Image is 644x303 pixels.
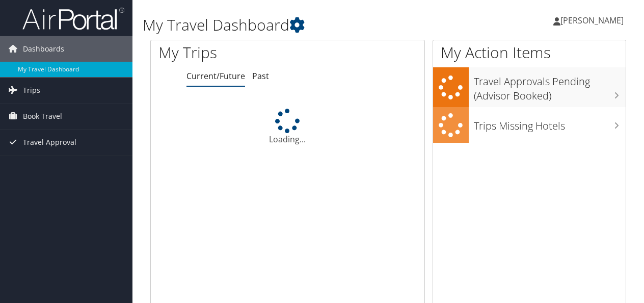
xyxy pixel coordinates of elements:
h1: My Action Items [433,42,626,63]
img: airportal-logo.png [22,7,124,31]
a: Travel Approvals Pending (Advisor Booked) [433,67,626,107]
span: Trips [23,78,40,103]
a: [PERSON_NAME] [553,5,634,36]
a: Current/Future [186,70,245,82]
a: Trips Missing Hotels [433,107,626,143]
h3: Trips Missing Hotels [474,114,626,133]
h1: My Trips [158,42,303,63]
a: Past [252,70,269,82]
span: Travel Approval [23,130,76,155]
span: Dashboards [23,36,64,62]
div: Loading... [151,109,424,145]
h3: Travel Approvals Pending (Advisor Booked) [474,69,626,103]
h1: My Travel Dashboard [143,14,470,36]
span: Book Travel [23,104,62,129]
span: [PERSON_NAME] [560,15,624,26]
